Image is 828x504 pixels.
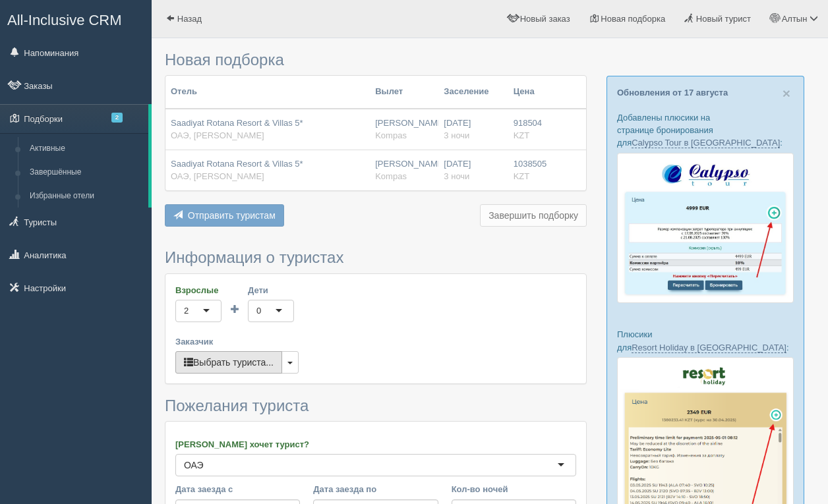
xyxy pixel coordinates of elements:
label: Кол-во ночей [452,483,576,495]
button: Close [783,86,790,100]
button: Отправить туристам [165,204,284,227]
span: Saadiyat Rotana Resort & Villas 5* [171,118,303,128]
span: ОАЭ, [PERSON_NAME] [171,130,264,140]
p: Добавлены плюсики на странице бронирования для : [617,111,794,149]
a: Активные [24,137,148,161]
span: 918504 [514,118,542,128]
label: Заказчик [175,335,576,348]
span: Алтын [782,14,808,24]
a: All-Inclusive CRM [1,1,151,37]
a: Избранные отели [24,184,148,208]
span: Пожелания туриста [165,397,309,414]
h3: Информация о туристах [165,249,587,266]
span: Новый заказ [520,14,570,24]
div: 0 [256,304,261,318]
button: Завершить подборку [480,204,587,227]
div: ОАЭ [184,459,204,472]
label: Взрослые [175,284,222,296]
span: Kompas [375,171,407,181]
span: ОАЭ, [PERSON_NAME] [171,171,264,181]
h3: Новая подборка [165,51,587,69]
div: [PERSON_NAME] [375,158,433,182]
span: 3 ночи [444,171,469,181]
div: [DATE] [444,158,502,182]
label: Дата заезда по [313,483,438,495]
img: calypso-tour-proposal-crm-for-travel-agency.jpg [617,153,794,304]
div: [DATE] [444,117,502,142]
th: Заселение [438,76,508,109]
th: Цена [508,76,552,109]
a: Calypso Tour в [GEOGRAPHIC_DATA] [632,138,780,148]
label: Дети [248,284,294,296]
span: Новый турист [696,14,751,24]
span: Назад [177,14,202,24]
span: 3 ночи [444,130,469,140]
span: 2 [111,113,123,123]
span: × [783,86,790,101]
span: Отправить туристам [188,210,276,221]
span: Kompas [375,130,407,140]
span: KZT [514,171,530,181]
span: Новая подборка [601,14,665,24]
p: Плюсики для : [617,328,794,353]
span: Saadiyat Rotana Resort & Villas 5* [171,159,303,169]
a: Завершённые [24,161,148,184]
div: [PERSON_NAME] [375,117,433,142]
span: KZT [514,130,530,140]
th: Вылет [370,76,438,109]
a: Обновления от 17 августа [617,88,728,98]
a: Resort Holiday в [GEOGRAPHIC_DATA] [632,343,786,353]
label: [PERSON_NAME] хочет турист? [175,438,576,451]
button: Выбрать туриста... [175,351,282,374]
div: 2 [184,304,189,318]
span: All-Inclusive CRM [7,12,122,28]
th: Отель [165,76,370,109]
label: Дата заезда с [175,483,300,495]
span: 1038505 [514,159,547,169]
